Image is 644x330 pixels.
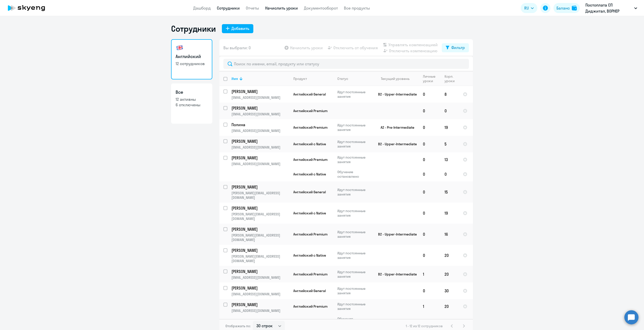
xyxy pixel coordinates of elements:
p: [PERSON_NAME][EMAIL_ADDRESS][DOMAIN_NAME] [231,254,289,263]
p: [PERSON_NAME][EMAIL_ADDRESS][DOMAIN_NAME] [231,233,289,242]
td: 0 [419,152,440,167]
span: Английский General [293,190,326,194]
p: Идут постоянные занятия [337,139,372,149]
span: Английский Premium [293,232,328,237]
p: [PERSON_NAME] [231,138,288,144]
p: [PERSON_NAME][EMAIL_ADDRESS][DOMAIN_NAME] [231,191,289,200]
td: 16 [440,224,459,245]
div: Баланс [556,5,570,11]
a: [PERSON_NAME] [231,155,289,161]
p: Обучение остановлено [337,170,372,179]
p: Идут постоянные занятия [337,90,372,99]
span: Английский Premium [293,272,328,276]
td: 0 [419,203,440,224]
a: Полина [231,122,289,127]
p: [EMAIL_ADDRESS][DOMAIN_NAME] [231,292,289,296]
a: [PERSON_NAME] [231,184,289,190]
p: [EMAIL_ADDRESS][DOMAIN_NAME] [231,162,289,166]
a: Английский12 сотрудников [171,39,212,79]
button: Фильтр [442,43,469,52]
p: Постоплата СП Диджитал, ВОРНЕР МЬЮЗИК, ООО [585,2,632,14]
p: [EMAIL_ADDRESS][DOMAIN_NAME] [231,112,289,116]
p: Идут постоянные занятия [337,230,372,239]
div: Текущий уровень [381,76,410,81]
button: Постоплата СП Диджитал, ВОРНЕР МЬЮЗИК, ООО [583,2,640,14]
a: Начислить уроки [265,6,298,11]
td: 0 [419,282,440,299]
p: [EMAIL_ADDRESS][DOMAIN_NAME] [231,308,289,313]
td: A2 - Pre-Intermediate [372,119,419,136]
p: [PERSON_NAME] [231,285,288,291]
td: 8 [440,86,459,103]
span: Английский General [293,92,326,97]
div: Добавить [231,25,249,31]
td: 20 [440,299,459,314]
span: Английский с Native [293,211,326,215]
span: Английский Premium [293,157,328,162]
td: 0 [419,245,440,266]
a: Сотрудники [217,6,240,11]
p: Обучение остановлено [337,316,372,325]
td: 0 [419,224,440,245]
span: Английский с Native [293,172,326,176]
p: [EMAIL_ADDRESS][DOMAIN_NAME] [231,95,289,100]
td: 1 [419,299,440,314]
td: 0 [440,103,459,119]
p: [PERSON_NAME] [231,226,288,232]
h3: Английский [176,53,208,60]
p: [PERSON_NAME] [231,184,288,190]
a: [PERSON_NAME] [231,226,289,232]
a: [PERSON_NAME] [231,89,289,94]
p: [PERSON_NAME] [231,155,288,161]
a: [PERSON_NAME] [231,285,289,291]
td: 19 [440,203,459,224]
td: 0 [419,181,440,203]
td: 5 [440,136,459,152]
td: 30 [440,282,459,299]
button: Балансbalance [553,3,580,13]
p: Идут постоянные занятия [337,286,372,295]
a: [PERSON_NAME] [231,302,289,307]
div: Личные уроки [423,74,440,83]
p: Полина [231,122,288,127]
p: [PERSON_NAME] [231,269,288,274]
span: Английский General [293,319,326,323]
p: [EMAIL_ADDRESS][DOMAIN_NAME] [231,128,289,133]
h3: Все [176,89,208,96]
div: Продукт [293,76,307,81]
td: 20 [440,245,459,266]
a: [PERSON_NAME] [231,248,289,253]
p: 12 активны [176,97,208,102]
span: Вы выбрали: 0 [223,45,251,51]
div: Текущий уровень [376,76,419,81]
h1: Сотрудники [171,24,216,34]
span: RU [524,5,529,11]
a: [PERSON_NAME] [231,138,289,144]
td: 0 [419,314,440,328]
td: 1 [419,266,440,282]
td: 19 [440,119,459,136]
p: Идут постоянные занятия [337,270,372,279]
td: B2 - Upper-Intermediate [372,266,419,282]
p: [EMAIL_ADDRESS][DOMAIN_NAME] [231,275,289,280]
p: [EMAIL_ADDRESS][DOMAIN_NAME] [231,145,289,150]
button: Добавить [222,24,253,33]
span: Английский с Native [293,253,326,258]
div: Имя [231,76,289,81]
span: Английский General [293,289,326,293]
p: Идут постоянные занятия [337,155,372,164]
div: Имя [231,76,238,81]
p: Идут постоянные занятия [337,251,372,260]
div: Корп. уроки [445,74,459,83]
p: [PERSON_NAME] [231,205,288,211]
p: [PERSON_NAME] [231,302,288,307]
div: Статус [337,76,348,81]
td: 15 [440,181,459,203]
td: 0 [419,167,440,181]
td: B2 - Upper-Intermediate [372,224,419,245]
a: Все продукты [344,6,370,11]
p: Идут постоянные занятия [337,123,372,132]
button: RU [521,3,537,13]
td: 0 [440,167,459,181]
